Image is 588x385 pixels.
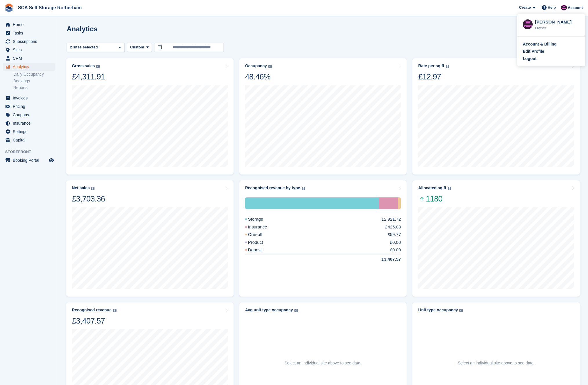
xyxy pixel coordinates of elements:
[69,44,100,50] div: 2 sites selected
[418,186,446,190] div: Allocated sq ft
[3,119,55,127] a: menu
[382,216,401,223] div: £2,921.72
[548,5,556,10] span: Help
[72,308,112,313] div: Recognised revenue
[568,5,583,11] span: Account
[13,21,48,29] span: Home
[294,309,298,312] img: icon-info-grey-7440780725fd019a000dd9b08b2336e03edf1995a4989e88bcd33f0948082b44.svg
[3,29,55,37] a: menu
[523,19,533,29] img: Dale Chapman
[13,85,55,90] a: Reports
[519,5,531,10] span: Create
[48,157,55,164] a: Preview store
[3,128,55,136] a: menu
[523,48,580,55] a: Edit Profile
[3,63,55,71] a: menu
[3,37,55,46] a: menu
[523,56,580,62] a: Logout
[72,186,90,190] div: Net sales
[13,156,48,164] span: Booking Portal
[245,63,267,68] div: Occupancy
[523,56,536,62] div: Logout
[13,78,55,84] a: Bookings
[535,25,580,31] div: Owner
[13,94,48,102] span: Invoices
[96,65,100,68] img: icon-info-grey-7440780725fd019a000dd9b08b2336e03edf1995a4989e88bcd33f0948082b44.svg
[3,102,55,110] a: menu
[418,308,458,313] div: Unit type occupancy
[368,256,401,263] div: £3,407.57
[3,156,55,164] a: menu
[5,3,13,12] img: stora-icon-8386f47178a22dfd0bd8f6a31ec36ba5ce8667c1dd55bd0f319d3a0aa187defe.svg
[302,187,305,190] img: icon-info-grey-7440780725fd019a000dd9b08b2336e03edf1995a4989e88bcd33f0948082b44.svg
[387,231,401,238] div: £59.77
[13,37,48,46] span: Subscriptions
[3,94,55,102] a: menu
[13,136,48,144] span: Capital
[418,194,451,204] span: 1180
[390,247,401,253] div: £0.00
[13,119,48,127] span: Insurance
[385,224,401,230] div: £426.08
[418,63,444,68] div: Rate per sq ft
[535,19,580,24] div: [PERSON_NAME]
[398,197,401,209] div: One-off
[13,63,48,71] span: Analytics
[13,102,48,110] span: Pricing
[5,149,58,155] span: Storefront
[72,72,105,82] div: £4,311.91
[130,44,144,50] span: Custom
[268,65,272,68] img: icon-info-grey-7440780725fd019a000dd9b08b2336e03edf1995a4989e88bcd33f0948082b44.svg
[379,197,398,209] div: Insurance
[561,5,567,10] img: Dale Chapman
[72,194,105,204] div: £3,703.36
[13,46,48,54] span: Sites
[3,54,55,62] a: menu
[245,231,276,238] div: One-off
[67,25,98,33] h2: Analytics
[448,187,451,190] img: icon-info-grey-7440780725fd019a000dd9b08b2336e03edf1995a4989e88bcd33f0948082b44.svg
[245,224,281,230] div: Insurance
[3,21,55,29] a: menu
[459,309,463,312] img: icon-info-grey-7440780725fd019a000dd9b08b2336e03edf1995a4989e88bcd33f0948082b44.svg
[16,3,84,12] a: SCA Self Storage Rotherham
[245,72,272,82] div: 48.46%
[245,308,293,313] div: Avg unit type occupancy
[245,197,379,209] div: Storage
[13,54,48,62] span: CRM
[113,309,116,312] img: icon-info-grey-7440780725fd019a000dd9b08b2336e03edf1995a4989e88bcd33f0948082b44.svg
[72,316,116,326] div: £3,407.57
[446,65,449,68] img: icon-info-grey-7440780725fd019a000dd9b08b2336e03edf1995a4989e88bcd33f0948082b44.svg
[13,111,48,119] span: Coupons
[285,360,361,366] p: Select an individual site above to see data.
[91,187,94,190] img: icon-info-grey-7440780725fd019a000dd9b08b2336e03edf1995a4989e88bcd33f0948082b44.svg
[458,360,534,366] p: Select an individual site above to see data.
[13,128,48,136] span: Settings
[523,41,580,47] a: Account & Billing
[418,72,449,82] div: £12.97
[13,72,55,77] a: Daily Occupancy
[72,63,95,68] div: Gross sales
[245,186,300,190] div: Recognised revenue by type
[245,216,277,223] div: Storage
[390,239,401,246] div: £0.00
[3,46,55,54] a: menu
[3,111,55,119] a: menu
[523,48,544,55] div: Edit Profile
[523,41,557,47] div: Account & Billing
[245,247,277,253] div: Deposit
[245,239,277,246] div: Product
[127,43,152,52] button: Custom
[3,136,55,144] a: menu
[13,29,48,37] span: Tasks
